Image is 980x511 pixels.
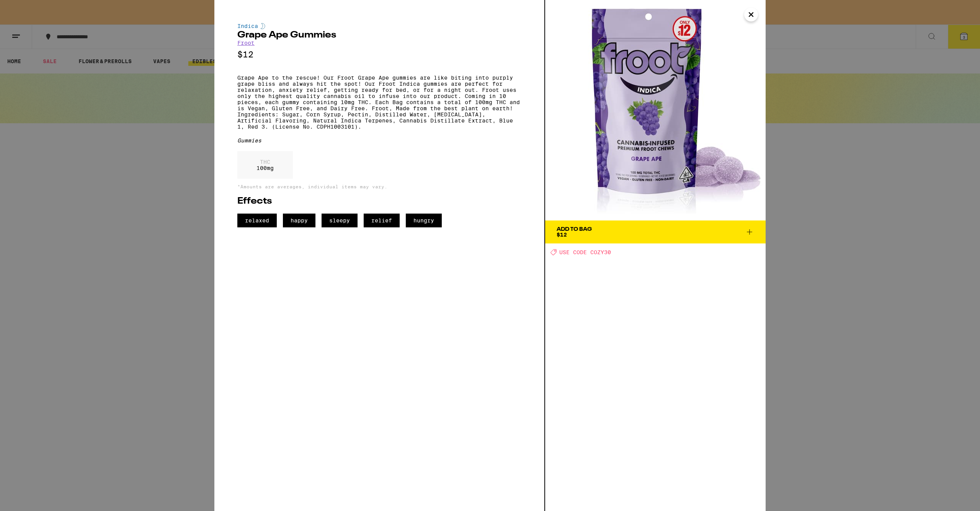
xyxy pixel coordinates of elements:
span: relaxed [237,214,277,227]
p: THC [256,159,274,165]
button: Close [744,8,758,21]
span: USE CODE COZY30 [559,249,611,255]
span: $12 [557,232,567,238]
p: *Amounts are averages, individual items may vary. [237,184,521,189]
img: indicaColor.svg [261,23,265,29]
a: Froot [237,40,255,46]
p: $12 [237,50,521,59]
p: Grape Ape to the rescue! Our Froot Grape Ape gummies are like biting into purply grape bliss and ... [237,75,521,130]
button: Add To Bag$12 [545,220,766,243]
span: sleepy [322,214,358,227]
button: Redirect to URL [0,0,418,56]
div: Add To Bag [557,227,592,232]
div: Indica [237,23,521,29]
span: relief [364,214,400,227]
span: happy [283,214,315,227]
span: hungry [406,214,442,227]
h2: Effects [237,197,521,206]
div: 100 mg [237,151,293,179]
h2: Grape Ape Gummies [237,31,521,40]
span: Hi. Need any help? [5,5,55,11]
div: Gummies [237,137,521,144]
